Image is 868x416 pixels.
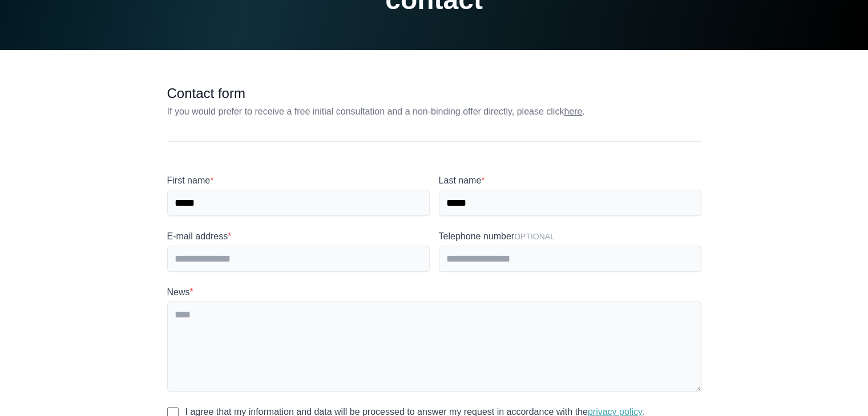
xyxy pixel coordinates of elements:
font: E-mail address [167,231,228,241]
font: Optional [514,232,555,241]
font: Last name [439,176,482,185]
font: Telephone number [439,231,515,241]
a: here [564,107,582,116]
font: Contact form [167,85,245,101]
font: . [582,107,584,116]
font: If you would prefer to receive a free initial consultation and a non-binding offer directly, plea... [167,107,564,116]
font: News [167,287,190,297]
font: First name [167,176,211,185]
